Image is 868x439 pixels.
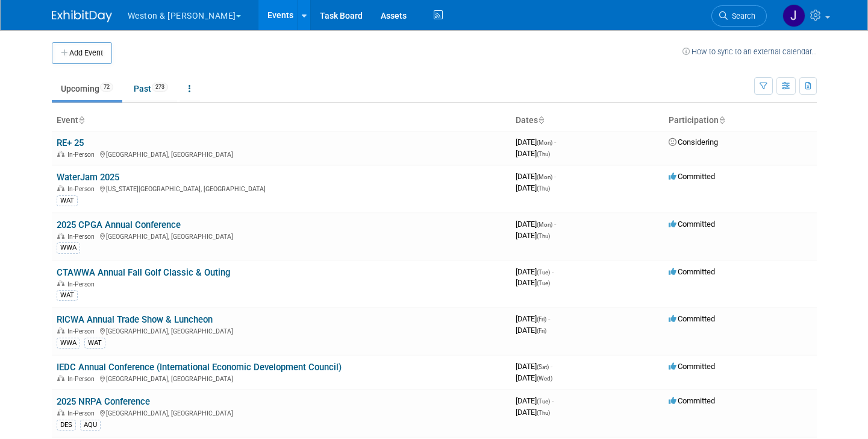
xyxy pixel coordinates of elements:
span: [DATE] [516,326,546,335]
img: In-Person Event [57,233,64,239]
img: In-Person Event [57,375,64,381]
div: [GEOGRAPHIC_DATA], [GEOGRAPHIC_DATA] [57,373,506,383]
span: (Wed) [537,375,552,382]
div: [GEOGRAPHIC_DATA], [GEOGRAPHIC_DATA] [57,231,506,241]
span: [DATE] [516,172,556,181]
span: (Thu) [537,151,550,157]
span: [DATE] [516,267,554,276]
div: [GEOGRAPHIC_DATA], [GEOGRAPHIC_DATA] [57,149,506,159]
span: (Mon) [537,139,552,146]
div: WAT [84,338,105,349]
span: Committed [669,362,715,371]
img: ExhibitDay [52,10,112,22]
span: (Tue) [537,280,550,286]
div: WWA [57,242,80,253]
span: - [554,137,556,147]
span: [DATE] [516,396,554,405]
a: IEDC Annual Conference (International Economic Development Council) [57,362,342,373]
span: Search [728,11,755,21]
span: (Thu) [537,409,550,416]
span: (Tue) [537,398,550,405]
span: Committed [669,219,715,229]
span: In-Person [67,375,98,383]
span: In-Person [67,233,98,241]
img: In-Person Event [57,151,64,157]
span: Committed [669,267,715,276]
img: In-Person Event [57,409,64,415]
img: In-Person Event [57,327,64,333]
div: [GEOGRAPHIC_DATA], [GEOGRAPHIC_DATA] [57,326,506,335]
span: (Fri) [537,327,546,334]
a: Sort by Participation Type [719,115,725,125]
span: In-Person [67,185,98,193]
div: WAT [57,290,78,301]
span: In-Person [67,409,98,417]
span: (Fri) [537,316,546,323]
a: How to sync to an external calendar... [682,47,817,56]
div: [GEOGRAPHIC_DATA], [GEOGRAPHIC_DATA] [57,408,506,417]
th: Event [52,110,511,131]
button: Add Event [52,42,112,64]
span: [DATE] [516,183,550,192]
a: 2025 NRPA Conference [57,396,150,407]
a: CTAWWA Annual Fall Golf Classic & Outing [57,267,230,278]
span: - [554,219,556,229]
img: Janet Ruggles-Power [782,4,805,27]
div: DES [57,420,76,431]
span: [DATE] [516,314,550,323]
span: - [552,396,554,405]
a: Past273 [125,77,177,100]
a: Sort by Event Name [78,115,84,125]
span: - [554,172,556,181]
span: [DATE] [516,219,556,229]
a: RICWA Annual Trade Show & Luncheon [57,314,213,325]
img: In-Person Event [57,280,64,286]
a: WaterJam 2025 [57,172,119,183]
span: (Mon) [537,221,552,228]
span: Committed [669,314,715,323]
span: [DATE] [516,137,556,147]
div: WWA [57,338,80,349]
div: AQU [80,420,101,431]
a: RE+ 25 [57,137,84,148]
span: Committed [669,172,715,181]
a: Sort by Start Date [538,115,544,125]
a: Search [711,5,767,27]
span: [DATE] [516,362,552,371]
a: Upcoming72 [52,77,122,100]
a: 2025 CPGA Annual Conference [57,219,181,230]
span: (Mon) [537,174,552,180]
img: In-Person Event [57,185,64,191]
span: In-Person [67,151,98,159]
span: Considering [669,137,718,147]
span: [DATE] [516,149,550,158]
span: 72 [100,83,113,92]
th: Dates [511,110,664,131]
span: - [548,314,550,323]
span: (Sat) [537,364,549,370]
div: WAT [57,195,78,206]
span: [DATE] [516,278,550,287]
th: Participation [664,110,817,131]
span: - [552,267,554,276]
span: (Thu) [537,185,550,192]
span: In-Person [67,280,98,288]
span: 273 [152,83,168,92]
span: [DATE] [516,373,552,382]
span: Committed [669,396,715,405]
span: [DATE] [516,408,550,417]
span: (Thu) [537,233,550,239]
span: - [551,362,552,371]
div: [US_STATE][GEOGRAPHIC_DATA], [GEOGRAPHIC_DATA] [57,183,506,193]
span: [DATE] [516,231,550,240]
span: (Tue) [537,269,550,276]
span: In-Person [67,327,98,335]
